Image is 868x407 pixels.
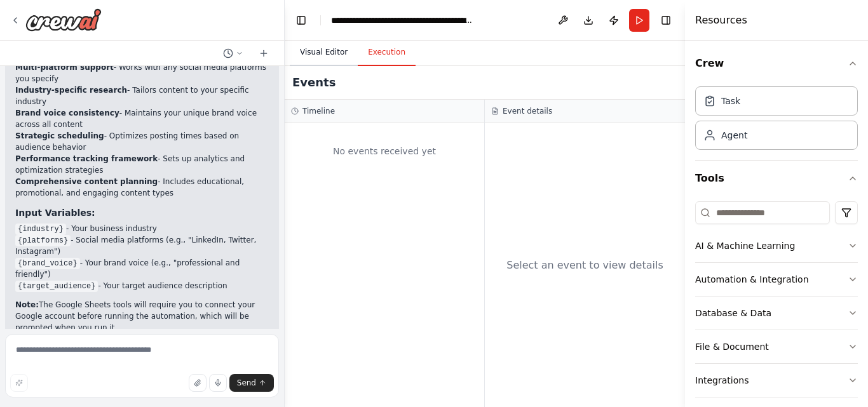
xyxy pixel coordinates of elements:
[15,131,104,140] strong: Strategic scheduling
[254,46,274,61] button: Start a new chat
[695,229,858,262] button: AI & Machine Learning
[695,161,858,196] button: Tools
[15,234,269,257] li: - Social media platforms (e.g., "LinkedIn, Twitter, Instagram")
[358,39,416,66] button: Execution
[15,300,39,309] strong: Note:
[695,330,858,363] button: File & Document
[189,374,207,392] button: Upload files
[695,364,858,397] button: Integrations
[15,224,66,235] code: {industry}
[10,374,28,392] button: Improve this prompt
[15,281,98,292] code: {target_audience}
[237,378,256,388] span: Send
[25,8,102,31] img: Logo
[15,62,269,84] li: - Works with any social media platforms you specify
[291,130,478,173] div: No events received yet
[721,95,740,107] div: Task
[209,374,227,392] button: Click to speak your automation idea
[15,177,158,186] strong: Comprehensive content planning
[15,258,80,269] code: {brand_voice}
[695,297,858,330] button: Database & Data
[695,307,771,319] div: Database & Data
[15,223,269,234] li: - Your business industry
[695,273,809,286] div: Automation & Integration
[292,11,310,29] button: Hide left sidebar
[15,235,71,246] code: {platforms}
[15,208,95,218] strong: Input Variables:
[695,374,749,387] div: Integrations
[503,106,552,116] h3: Event details
[15,176,269,199] li: - Includes educational, promotional, and engaging content types
[302,106,335,116] h3: Timeline
[229,374,274,392] button: Send
[331,14,474,27] nav: breadcrumb
[695,81,858,160] div: Crew
[218,46,248,61] button: Switch to previous chat
[292,74,336,91] h2: Events
[506,258,663,273] div: Select an event to view details
[15,84,269,107] li: - Tailors content to your specific industry
[695,340,769,353] div: File & Document
[15,63,114,72] strong: Multi-platform support
[15,107,269,130] li: - Maintains your unique brand voice across all content
[290,39,358,66] button: Visual Editor
[15,86,127,95] strong: Industry-specific research
[695,46,858,81] button: Crew
[15,153,269,176] li: - Sets up analytics and optimization strategies
[15,280,269,291] li: - Your target audience description
[695,239,795,252] div: AI & Machine Learning
[15,130,269,153] li: - Optimizes posting times based on audience behavior
[15,257,269,280] li: - Your brand voice (e.g., "professional and friendly")
[721,129,747,142] div: Agent
[15,109,119,117] strong: Brand voice consistency
[695,13,747,28] h4: Resources
[15,299,269,333] p: The Google Sheets tools will require you to connect your Google account before running the automa...
[15,154,158,163] strong: Performance tracking framework
[695,263,858,296] button: Automation & Integration
[657,11,675,29] button: Hide right sidebar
